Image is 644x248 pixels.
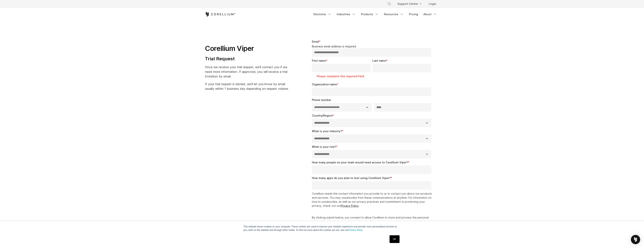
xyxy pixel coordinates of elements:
[383,0,439,7] div: Navigation Menu
[317,74,372,78] label: Please complete this required field.
[359,11,381,18] a: Products
[312,161,408,164] span: How many people on your team would need access to Corellium Viper?
[312,83,337,86] span: Organization name
[312,98,331,102] span: Phone number
[348,229,363,231] a: Privacy Policy.
[205,44,289,53] h1: Corellium Viper
[312,59,326,62] span: First name
[205,12,236,17] a: Corellium Home
[311,11,439,18] div: Navigation Menu
[312,40,319,43] span: Email
[205,65,287,78] span: Once we receive your trial request, we'll contact you if we need more information. If approved, y...
[394,0,424,7] a: Support Center
[312,176,391,180] span: How many apps do you plan to test using Corellium Viper?
[312,114,332,117] span: Country/Region
[205,82,289,91] span: If your trial request is denied, we'll let you know by email usually within 1 business day depend...
[243,225,401,232] p: This website stores cookies on your computer. These cookies are used to improve your website expe...
[421,11,439,18] a: About
[386,0,393,7] button: Search
[390,235,399,243] a: OK
[631,235,640,244] div: Open Intercom Messenger
[312,145,336,148] span: What is your role?
[312,129,342,133] span: What is your industry?
[426,0,439,7] a: Login
[312,215,433,224] p: By clicking submit below, you consent to allow Corellium to store and process the personal inform...
[205,56,289,62] h4: Trial Request
[312,45,433,48] legend: Business email address is required
[382,11,406,18] a: Resources
[334,11,358,18] a: Industries
[341,204,359,207] a: Privacy Policy
[407,11,420,18] a: Pricing
[312,192,433,208] p: Corellium needs the contact information you provide to us to contact you about our products and s...
[311,11,334,18] a: Solutions
[372,59,386,62] span: Last name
